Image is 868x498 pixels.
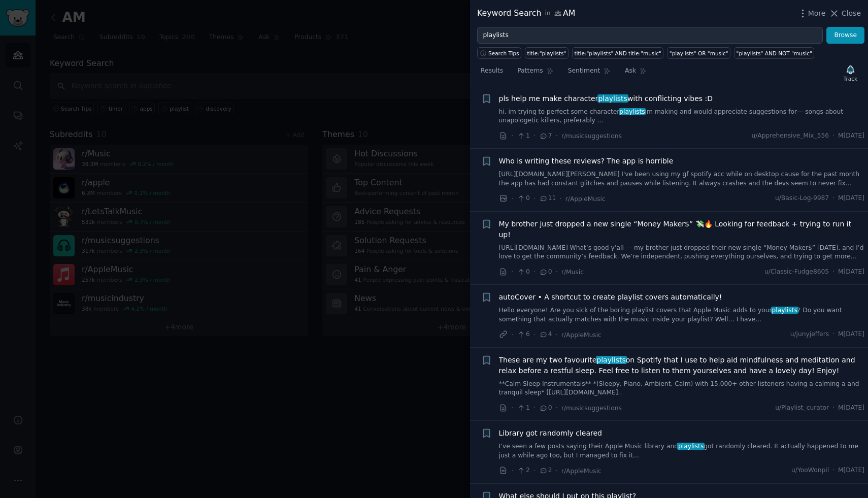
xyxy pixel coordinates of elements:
span: 0 [539,404,552,413]
span: These are my two favourite on Spotify that I use to help aid mindfulness and meditation and relax... [499,355,865,376]
span: · [556,403,558,413]
a: Patterns [514,63,557,84]
span: u/Basic-Log-9987 [775,194,829,203]
span: · [533,466,536,476]
button: Search Tips [477,47,521,59]
a: Hello everyone! Are you sick of the boring playlist covers that Apple Music adds to yourplaylists... [499,306,865,324]
div: Keyword Search AM [477,7,575,20]
div: "playlists" AND NOT "music" [737,50,812,57]
a: hi, im trying to perfect some characterplaylistsim making and would appreciate suggestions for— s... [499,108,865,125]
span: in [545,9,550,18]
span: 0 [539,268,552,277]
a: My brother just dropped a new single “Money Maker$” 💸🔥 Looking for feedback + trying to run it up! [499,219,865,240]
span: u/YooWonpil [791,466,829,475]
span: 7 [539,131,552,141]
span: · [559,193,561,204]
div: "playlists" OR "music" [670,50,728,57]
span: · [832,466,834,475]
a: Sentiment [564,63,614,84]
span: 0 [517,268,529,277]
span: u/Playlist_curator [775,404,829,413]
span: 11 [539,194,556,203]
span: playlists [597,94,628,103]
div: title:"playlists" AND title:"music" [574,50,661,57]
span: playlists [677,443,705,450]
span: · [511,267,513,277]
a: Results [477,63,507,84]
span: 6 [517,330,529,339]
button: Close [829,8,861,19]
span: r/musicsuggestions [561,405,622,412]
a: "playlists" OR "music" [667,47,730,59]
span: 2 [539,466,552,475]
span: · [511,193,513,204]
span: M[DATE] [838,404,864,413]
span: · [533,193,536,204]
span: 1 [517,131,529,141]
span: · [511,403,513,413]
input: Try a keyword related to your business [477,27,823,44]
a: [URL][DOMAIN_NAME][PERSON_NAME] I've been using my gf spotify acc while on desktop cause for the ... [499,170,865,188]
span: · [511,329,513,340]
a: Who is writing these reviews? The app is horrible [499,156,674,167]
span: u/Classic-Fudge8605 [764,268,829,277]
span: Close [842,8,861,19]
span: · [556,466,558,476]
span: Patterns [517,67,543,76]
span: M[DATE] [838,466,864,475]
span: r/musicsuggestions [561,132,622,140]
span: · [556,267,558,277]
span: u/Apprehensive_Mix_556 [751,131,829,141]
a: These are my two favouriteplaylistson Spotify that I use to help aid mindfulness and meditation a... [499,355,865,376]
a: "playlists" AND NOT "music" [734,47,814,59]
span: 1 [517,404,529,413]
span: · [533,130,536,141]
button: Track [840,62,861,84]
span: Ask [625,67,636,76]
a: autoCover • A shortcut to create playlist covers automatically! [499,292,722,303]
span: · [533,329,536,340]
span: · [556,130,558,141]
span: · [533,267,536,277]
button: More [797,8,826,19]
button: Browse [826,27,864,44]
div: title:"playlists" [527,50,566,57]
span: · [533,403,536,413]
span: r/AppleMusic [565,195,606,203]
span: · [832,330,834,339]
a: **Calm Sleep Instrumentals** *(Sleepy, Piano, Ambient, Calm) with 15,000+ other listeners having ... [499,380,865,397]
span: · [556,329,558,340]
span: Sentiment [568,67,600,76]
span: · [832,194,834,203]
a: [URL][DOMAIN_NAME] What’s good y’all — my brother just dropped their new single “Money Maker$” [D... [499,244,865,261]
span: · [511,130,513,141]
span: r/Music [561,269,584,276]
div: Track [844,75,857,82]
a: title:"playlists" [525,47,569,59]
span: M[DATE] [838,131,864,141]
a: Ask [621,63,650,84]
a: pls help me make characterplaylistswith conflicting vibes :D [499,93,713,104]
span: M[DATE] [838,330,864,339]
span: r/AppleMusic [561,331,602,339]
span: · [511,466,513,476]
span: Search Tips [488,50,519,57]
span: 4 [539,330,552,339]
span: u/junyjeffers [790,330,829,339]
a: I’ve seen a few posts saying their Apple Music library andplaylistsgot randomly cleared. It actua... [499,442,865,460]
span: playlists [596,356,627,364]
span: · [832,268,834,277]
span: · [832,131,834,141]
span: playlists [619,108,646,115]
span: · [832,404,834,413]
span: M[DATE] [838,268,864,277]
span: 0 [517,194,529,203]
span: playlists [771,307,798,314]
a: Library got randomly cleared [499,428,602,439]
span: 2 [517,466,529,475]
span: M[DATE] [838,194,864,203]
